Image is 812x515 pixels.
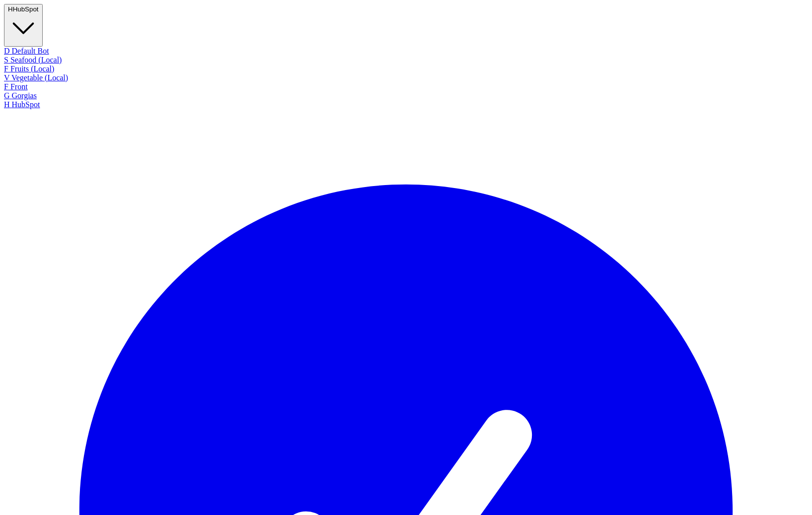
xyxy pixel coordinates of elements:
[4,73,9,82] span: V
[4,47,808,56] div: Default Bot
[4,91,10,100] span: G
[4,4,43,47] button: HHubSpot
[4,56,808,64] div: Seafood (Local)
[4,56,8,64] span: S
[4,91,808,100] div: Gorgias
[4,100,808,109] div: HubSpot
[4,47,10,55] span: D
[4,73,808,82] div: Vegetable (Local)
[4,64,8,73] span: F
[4,82,808,91] div: Front
[8,5,13,13] span: H
[4,64,808,73] div: Fruits (Local)
[4,82,8,91] span: F
[4,100,10,109] span: H
[13,5,39,13] span: HubSpot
